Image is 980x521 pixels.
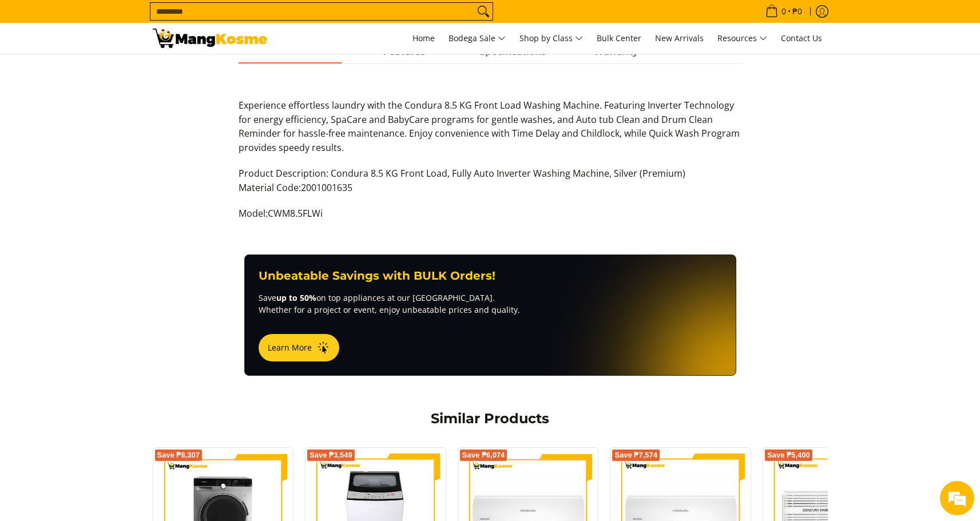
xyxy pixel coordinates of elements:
[519,31,583,46] span: Shop by Class
[279,23,828,54] nav: Main Menu
[412,33,435,43] span: Home
[301,181,352,194] span: 2001001635
[239,98,742,166] p: Experience effortless laundry with the Condura 8.5 KG Front Load Washing Machine. Featuring Inver...
[514,23,589,54] a: Shop by Class
[717,31,767,46] span: Resources
[259,292,722,316] p: Save on top appliances at our [GEOGRAPHIC_DATA]. Whether for a project or event, enjoy unbeatable...
[591,23,647,54] a: Bulk Center
[239,63,742,232] div: Description
[780,7,788,15] span: 0
[259,334,339,361] button: Learn More
[244,254,736,376] a: Unbeatable Savings with BULK Orders! Saveup to 50%on top appliances at our [GEOGRAPHIC_DATA]. Whe...
[781,33,822,43] span: Contact Us
[443,23,511,54] a: Bodega Sale
[239,166,742,206] p: Product Description: Condura 8.5 KG Front Load, Fully Auto Inverter Washing Machine, Silver (Prem...
[649,23,709,54] a: New Arrivals
[239,410,742,427] h2: Similar Products
[239,206,742,232] p: Model:
[791,7,804,15] span: ₱0
[712,23,773,54] a: Resources
[767,452,810,459] span: Save ₱5,400
[310,452,352,459] span: Save ₱3,549
[614,452,657,459] span: Save ₱7,574
[775,23,828,54] a: Contact Us
[462,452,505,459] span: Save ₱6,074
[276,292,316,303] strong: up to 50%
[655,33,704,43] span: New Arrivals
[157,452,200,459] span: Save ₱8,307
[259,269,722,283] h3: Unbeatable Savings with BULK Orders!
[407,23,441,54] a: Home
[762,5,806,18] span: •
[597,33,641,43] span: Bulk Center
[268,207,323,220] span: CWM8.5FLWi
[474,3,493,20] button: Search
[449,31,506,46] span: Bodega Sale
[153,29,267,48] img: Condura 8.5 KG Inverter Washing Machine - Combo (Premium) l Mang Kosme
